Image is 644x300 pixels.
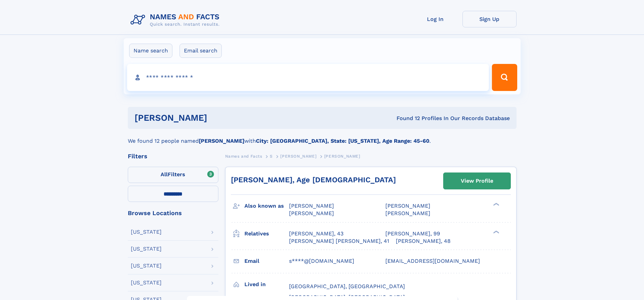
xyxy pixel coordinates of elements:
[289,210,334,216] span: [PERSON_NAME]
[131,280,162,285] div: [US_STATE]
[385,230,440,237] a: [PERSON_NAME], 99
[135,114,302,122] h1: [PERSON_NAME]
[270,152,273,160] a: S
[492,230,500,234] div: ❯
[244,279,289,290] h3: Lived in
[128,210,218,216] div: Browse Locations
[289,203,334,209] span: [PERSON_NAME]
[180,44,222,58] label: Email search
[461,173,493,189] div: View Profile
[131,263,162,269] div: [US_STATE]
[396,237,451,245] a: [PERSON_NAME], 48
[161,171,168,178] span: All
[492,64,517,91] button: Search Button
[385,203,430,209] span: [PERSON_NAME]
[289,230,343,237] a: [PERSON_NAME], 43
[385,258,480,264] span: [EMAIL_ADDRESS][DOMAIN_NAME]
[225,152,262,160] a: Names and Facts
[199,138,244,144] b: [PERSON_NAME]
[129,44,172,58] label: Name search
[231,176,396,184] a: [PERSON_NAME], Age [DEMOGRAPHIC_DATA]
[131,229,162,235] div: [US_STATE]
[408,11,462,27] a: Log In
[444,173,510,189] a: View Profile
[385,210,430,216] span: [PERSON_NAME]
[289,237,389,245] a: [PERSON_NAME] [PERSON_NAME], 41
[256,138,429,144] b: City: [GEOGRAPHIC_DATA], State: [US_STATE], Age Range: 45-60
[492,202,500,207] div: ❯
[302,115,510,122] div: Found 12 Profiles In Our Records Database
[244,255,289,267] h3: Email
[462,11,517,27] a: Sign Up
[270,154,273,159] span: S
[280,152,316,160] a: [PERSON_NAME]
[128,167,218,183] label: Filters
[289,283,405,290] span: [GEOGRAPHIC_DATA], [GEOGRAPHIC_DATA]
[244,228,289,239] h3: Relatives
[324,154,360,159] span: [PERSON_NAME]
[127,64,489,91] input: search input
[131,246,162,252] div: [US_STATE]
[128,129,517,145] div: We found 12 people named with .
[280,154,316,159] span: [PERSON_NAME]
[244,200,289,212] h3: Also known as
[128,153,218,159] div: Filters
[128,11,225,29] img: Logo Names and Facts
